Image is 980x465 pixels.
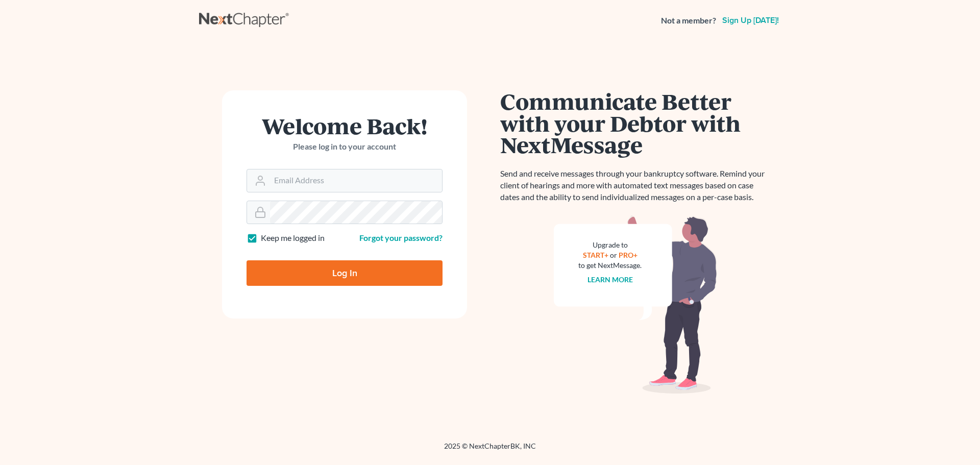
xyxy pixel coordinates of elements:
[554,215,717,394] img: nextmessage_bg-59042aed3d76b12b5cd301f8e5b87938c9018125f34e5fa2b7a6b67550977c72.svg
[270,169,442,192] input: Email Address
[261,232,325,244] label: Keep me logged in
[661,15,716,27] strong: Not a member?
[610,251,617,259] span: or
[578,260,642,271] div: to get NextMessage.
[247,141,443,153] p: Please log in to your account
[500,90,771,156] h1: Communicate Better with your Debtor with NextMessage
[619,251,638,259] a: PRO+
[359,233,443,242] a: Forgot your password?
[720,16,781,25] a: Sign up [DATE]!
[500,168,771,203] p: Send and receive messages through your bankruptcy software. Remind your client of hearings and mo...
[578,240,642,250] div: Upgrade to
[587,275,633,284] a: Learn more
[199,441,781,459] div: 2025 © NextChapterBK, INC
[247,115,443,137] h1: Welcome Back!
[583,251,608,259] a: START+
[247,260,443,286] input: Log In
